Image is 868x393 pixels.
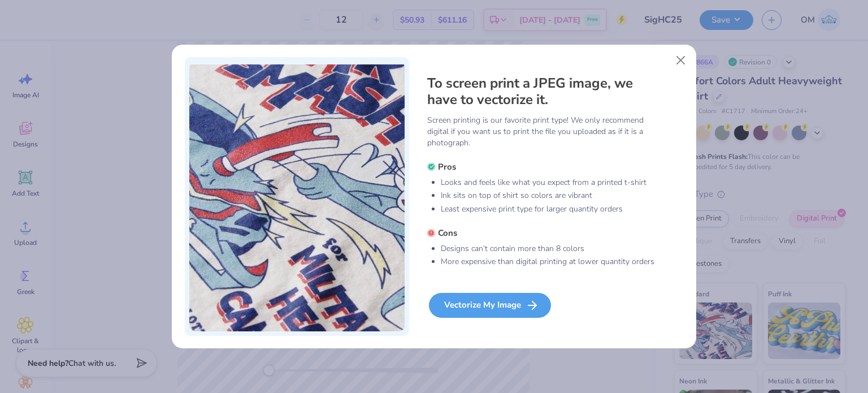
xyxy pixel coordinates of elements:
[441,256,656,267] li: More expensive than digital printing at lower quantity orders
[670,49,692,71] button: Close
[427,227,656,239] h5: Cons
[441,243,656,254] li: Designs can’t contain more than 8 colors
[429,293,551,318] div: Vectorize My Image
[427,115,656,149] p: Screen printing is our favorite print type! We only recommend digital if you want us to print the...
[441,190,656,201] li: Ink sits on top of shirt so colors are vibrant
[441,204,656,215] li: Least expensive print type for larger quantity orders
[441,177,656,188] li: Looks and feels like what you expect from a printed t-shirt
[427,161,656,172] h5: Pros
[427,75,656,109] h4: To screen print a JPEG image, we have to vectorize it.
